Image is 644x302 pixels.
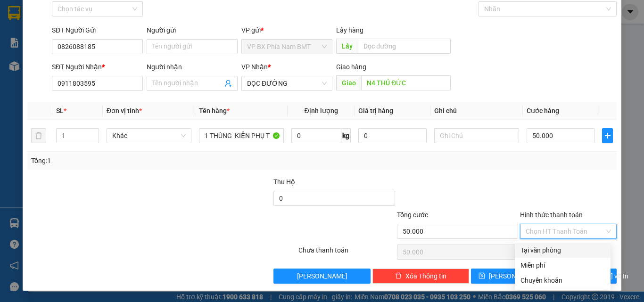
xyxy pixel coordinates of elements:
input: Dọc đường [361,75,451,90]
span: [PERSON_NAME] [489,271,539,281]
li: Quý Thảo [5,5,137,23]
div: SĐT Người Nhận [52,62,143,72]
span: VP BX Phía Nam BMT [247,40,327,54]
span: environment [5,63,11,69]
input: 0 [358,128,426,143]
span: Khác [112,129,186,143]
div: Tại văn phòng [520,245,605,255]
span: SL [56,107,64,114]
span: [PERSON_NAME] [297,271,347,281]
li: VP DỌC ĐƯỜNG [65,40,125,50]
th: Ghi chú [430,102,523,120]
span: Lấy [336,39,358,54]
span: DỌC ĐƯỜNG [247,76,327,90]
span: user-add [224,80,232,87]
div: Người gửi [147,25,238,35]
button: plus [602,128,613,143]
span: Tổng cước [397,211,428,219]
button: save[PERSON_NAME] [471,269,543,284]
span: Định lượng [304,107,338,114]
input: Dọc đường [358,39,451,54]
div: Chưa thanh toán [297,245,396,261]
button: delete [31,128,46,143]
div: Miễn phí [520,260,605,270]
label: Hình thức thanh toán [520,211,583,219]
span: Lấy hàng [336,26,363,34]
div: SĐT Người Gửi [52,25,143,35]
span: Tên hàng [199,107,230,114]
div: Chuyển khoản [520,275,605,286]
input: Ghi Chú [434,128,519,143]
div: Tổng: 1 [31,155,249,166]
li: VP VP BX Phía Nam BMT [5,40,65,61]
span: VP Nhận [241,63,268,71]
span: Giao hàng [336,63,366,71]
button: printer[PERSON_NAME] và In [545,269,617,284]
span: delete [395,272,402,280]
span: kg [341,128,351,143]
span: Thu Hộ [273,178,295,186]
span: Cước hàng [527,107,559,114]
span: save [479,272,485,280]
span: Xóa Thông tin [405,271,446,281]
input: VD: Bàn, Ghế [199,128,284,143]
button: deleteXóa Thông tin [372,269,469,284]
span: Đơn vị tính [107,107,142,114]
div: VP gửi [241,25,332,35]
span: plus [603,132,612,139]
span: Giao [336,75,361,90]
div: Người nhận [147,62,238,72]
span: Giá trị hàng [358,107,393,114]
button: [PERSON_NAME] [273,269,370,284]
